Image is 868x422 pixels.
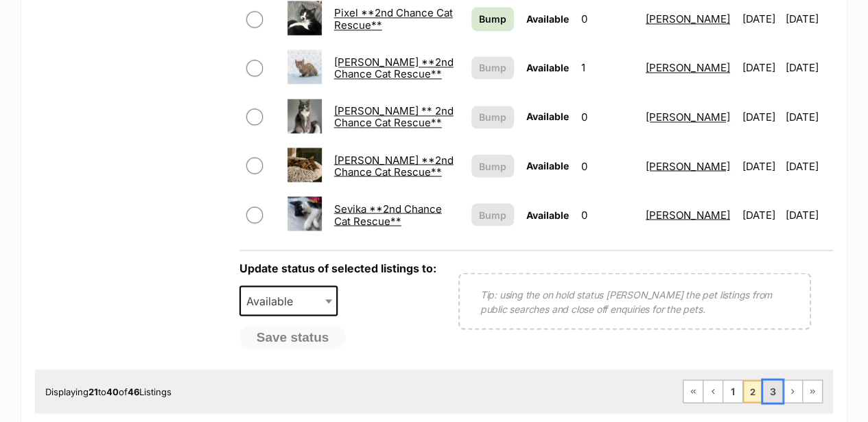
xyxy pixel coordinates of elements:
[128,386,139,397] strong: 46
[576,191,639,238] td: 0
[576,44,639,91] td: 1
[471,154,514,177] button: Bump
[239,261,436,274] label: Update status of selected listings to:
[737,191,784,238] td: [DATE]
[471,7,514,31] a: Bump
[239,285,338,316] span: Available
[526,209,569,220] span: Available
[479,207,506,222] span: Bump
[288,1,322,35] img: Pixel **2nd Chance Cat Rescue**
[334,153,454,178] a: [PERSON_NAME] **2nd Chance Cat Rescue**
[646,159,730,172] a: [PERSON_NAME]
[723,380,742,402] a: Page 1
[106,386,119,397] strong: 40
[737,44,784,91] td: [DATE]
[526,13,569,25] span: Available
[239,326,347,348] button: Save status
[334,202,442,226] a: Sevika **2nd Chance Cat Rescue**
[526,110,569,122] span: Available
[334,6,453,31] a: Pixel **2nd Chance Cat Rescue**
[576,142,639,189] td: 0
[646,208,730,221] a: [PERSON_NAME]
[479,12,506,26] span: Bump
[471,203,514,226] button: Bump
[737,93,784,141] td: [DATE]
[646,110,730,124] a: [PERSON_NAME]
[288,148,322,182] img: Sadie **2nd Chance Cat Rescue**
[785,93,832,141] td: [DATE]
[471,106,514,128] button: Bump
[479,110,506,124] span: Bump
[703,380,723,402] a: Previous page
[241,291,307,310] span: Available
[803,380,822,402] a: Last page
[479,60,506,75] span: Bump
[763,380,782,402] a: Page 3
[683,380,703,402] a: First page
[785,142,832,189] td: [DATE]
[576,93,639,141] td: 0
[471,56,514,79] button: Bump
[743,380,762,402] span: Page 2
[89,386,98,397] strong: 21
[785,44,832,91] td: [DATE]
[646,61,730,74] a: [PERSON_NAME]
[45,386,172,397] span: Displaying to of Listings
[334,104,454,129] a: [PERSON_NAME] ** 2nd Chance Cat Rescue**
[526,159,569,171] span: Available
[783,380,802,402] a: Next page
[480,287,789,316] p: Tip: using the on hold status [PERSON_NAME] the pet listings from public searches and close off e...
[479,159,506,173] span: Bump
[785,191,832,238] td: [DATE]
[526,62,569,73] span: Available
[334,56,454,80] a: [PERSON_NAME] **2nd Chance Cat Rescue**
[646,12,730,25] a: [PERSON_NAME]
[683,379,823,403] nav: Pagination
[737,142,784,189] td: [DATE]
